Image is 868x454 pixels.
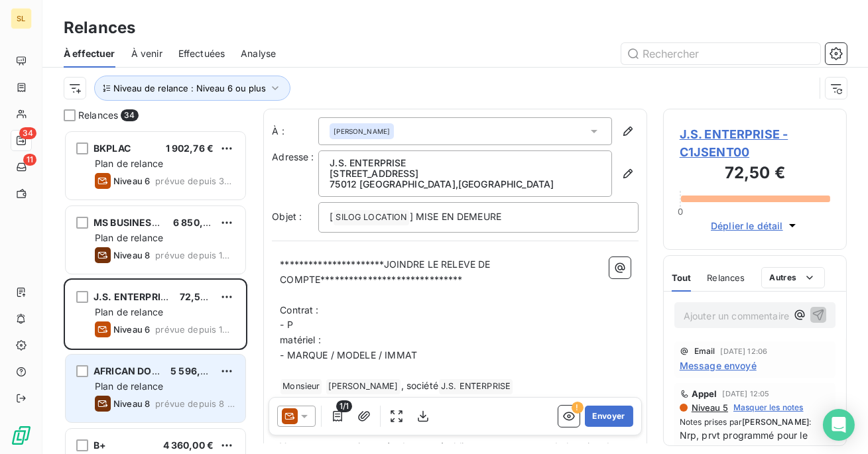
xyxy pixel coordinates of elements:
span: BKPLAC [93,142,131,154]
input: Rechercher [621,43,820,64]
p: J.S. ENTERPRISE [330,158,601,168]
img: Logo LeanPay [11,425,32,446]
label: À : [272,125,318,138]
span: Monsieur [280,379,322,394]
span: J.S. ENTERPRISE [439,379,513,394]
span: Notes prises par : [680,416,830,428]
span: Tout [672,272,692,283]
h3: 72,50 € [680,161,830,188]
span: prévue depuis 8 jours [155,398,235,409]
div: Open Intercom Messenger [823,409,855,441]
span: Contrat : [280,304,318,315]
a: 34 [11,130,31,151]
p: 75012 [GEOGRAPHIC_DATA] , [GEOGRAPHIC_DATA] [330,179,601,190]
span: [DATE] 12:06 [721,347,768,355]
span: 1 902,76 € [166,142,214,154]
button: Autres [761,267,826,288]
span: Analyse [241,47,276,60]
span: Masquer les notes [733,402,804,414]
span: Niveau 8 [113,398,150,409]
div: SL [11,8,32,29]
a: 11 [11,156,31,178]
span: , société [401,380,438,391]
span: Adresse : [272,151,314,162]
span: prévue depuis 14 jours [155,324,235,335]
span: Plan de relance [95,306,163,317]
span: Objet : [272,211,302,222]
span: 6 850,00 € [173,217,224,228]
span: [ [330,211,333,222]
span: [DATE] 12:05 [723,390,770,398]
p: [STREET_ADDRESS] [330,168,601,179]
h3: Relances [64,16,135,40]
span: SILOG LOCATION [334,210,408,225]
span: Relances [707,272,745,283]
span: 11 [23,154,36,166]
span: ] MISE EN DEMEURE [410,211,502,222]
span: 5 596,45 € [170,365,221,376]
span: [PERSON_NAME] [334,127,390,136]
span: B+ [93,439,106,451]
span: 34 [121,109,138,121]
span: AFRICAN DO EAT [93,365,172,376]
span: [PERSON_NAME] [742,417,809,427]
span: - MARQUE / MODELE / IMMAT [280,349,417,361]
span: Niveau 8 [113,250,150,260]
span: À venir [131,47,162,60]
button: Envoyer [585,406,633,427]
span: Plan de relance [95,232,163,243]
span: Relances [78,109,118,122]
span: Appel [692,388,717,399]
span: Niveau 6 [113,176,150,186]
span: - P [280,319,292,330]
span: À effectuer [64,47,115,60]
span: 72,50 € [180,291,216,302]
span: Déplier le détail [711,219,783,233]
button: Niveau de relance : Niveau 6 ou plus [94,76,290,101]
span: Plan de relance [95,380,163,392]
span: Effectuées [178,47,225,60]
span: Niveau 6 [113,324,150,335]
span: J.S. ENTERPRISE [93,291,172,302]
span: [PERSON_NAME] [326,379,401,394]
span: MS BUSINESS_RBL [93,217,180,228]
span: matériel : [280,334,321,345]
span: prévue depuis 18 jours [155,250,235,260]
span: Plan de relance [95,158,163,169]
span: prévue depuis 30 jours [155,176,235,186]
span: Niveau de relance : Niveau 6 ou plus [113,83,266,93]
span: Niveau 5 [690,402,728,413]
span: 0 [678,206,683,217]
span: 1/1 [336,400,352,412]
span: J.S. ENTERPRISE - C1JSENT00 [680,125,830,161]
span: Email [694,347,715,355]
div: grid [64,130,247,454]
span: 4 360,00 € [163,439,214,451]
span: Message envoyé [680,359,757,372]
button: Déplier le détail [707,218,803,233]
span: 34 [19,127,36,139]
